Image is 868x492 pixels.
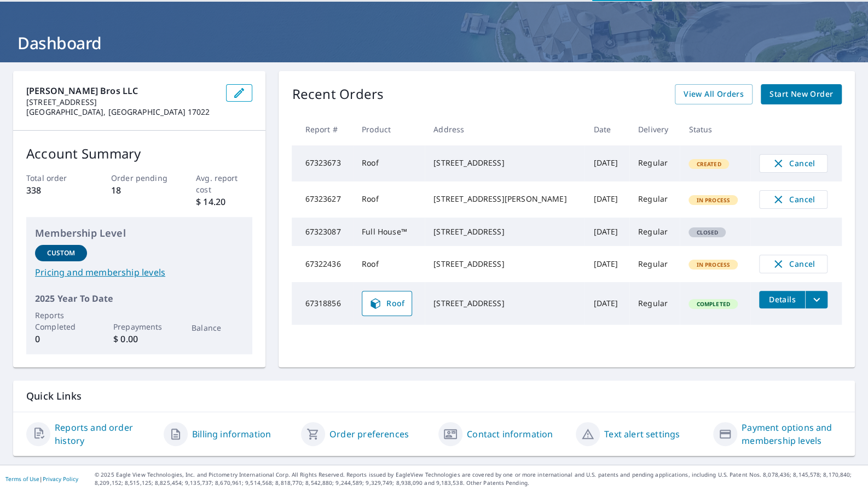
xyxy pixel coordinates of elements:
[35,309,87,332] p: Reports Completed
[433,157,576,168] div: [STREET_ADDRESS]
[35,226,244,241] p: Membership Level
[675,84,753,104] a: View All Orders
[771,193,816,206] span: Cancel
[43,475,78,483] a: Privacy Policy
[369,297,405,310] span: Roof
[292,246,353,282] td: 67322436
[26,107,217,117] p: [GEOGRAPHIC_DATA], [GEOGRAPHIC_DATA] 17022
[35,292,244,305] p: 2025 Year To Date
[629,246,680,282] td: Regular
[433,226,576,237] div: [STREET_ADDRESS]
[585,181,629,218] td: [DATE]
[95,471,863,487] p: © 2025 Eagle View Technologies, Inc. and Pictometry International Corp. All Rights Reserved. Repo...
[585,282,629,325] td: [DATE]
[433,194,576,204] div: [STREET_ADDRESS][PERSON_NAME]
[759,291,805,308] button: detailsBtn-67318856
[684,87,744,101] span: View All Orders
[433,259,576,270] div: [STREET_ADDRESS]
[292,181,353,218] td: 67323627
[690,160,727,168] span: Created
[690,229,725,236] span: Closed
[5,475,39,483] a: Terms of Use
[680,113,750,145] th: Status
[26,144,252,163] p: Account Summary
[759,190,828,209] button: Cancel
[769,87,833,101] span: Start New Order
[742,421,842,447] a: Payment options and membership levels
[761,84,842,104] a: Start New Order
[292,218,353,246] td: 67323087
[353,145,425,181] td: Roof
[362,291,412,316] a: Roof
[329,427,409,441] a: Order preferences
[35,332,87,345] p: 0
[805,291,828,308] button: filesDropdownBtn-67318856
[26,97,217,107] p: [STREET_ADDRESS]
[113,321,165,332] p: Prepayments
[113,332,165,345] p: $ 0.00
[467,427,553,441] a: Contact information
[425,113,585,145] th: Address
[690,196,737,204] span: In Process
[292,113,353,145] th: Report #
[292,84,384,104] p: Recent Orders
[629,218,680,246] td: Regular
[353,113,425,145] th: Product
[604,427,680,441] a: Text alert settings
[629,282,680,325] td: Regular
[26,184,83,197] p: 338
[353,246,425,282] td: Roof
[192,322,244,333] p: Balance
[629,181,680,218] td: Regular
[292,145,353,181] td: 67323673
[5,476,78,482] p: |
[192,427,271,441] a: Billing information
[353,218,425,246] td: Full House™
[771,157,816,170] span: Cancel
[353,181,425,218] td: Roof
[47,248,76,258] p: Custom
[629,113,680,145] th: Delivery
[26,389,842,403] p: Quick Links
[585,113,629,145] th: Date
[196,195,252,208] p: $ 14.20
[111,172,167,184] p: Order pending
[766,294,798,304] span: Details
[111,184,167,197] p: 18
[585,218,629,246] td: [DATE]
[629,145,680,181] td: Regular
[585,246,629,282] td: [DATE]
[759,255,828,273] button: Cancel
[26,172,83,184] p: Total order
[585,145,629,181] td: [DATE]
[292,282,353,325] td: 67318856
[771,257,816,271] span: Cancel
[690,300,736,308] span: Completed
[26,84,217,97] p: [PERSON_NAME] Bros LLC
[35,266,244,279] a: Pricing and membership levels
[196,172,252,195] p: Avg. report cost
[13,32,855,54] h1: Dashboard
[433,298,576,309] div: [STREET_ADDRESS]
[55,421,155,447] a: Reports and order history
[690,261,737,268] span: In Process
[759,154,828,173] button: Cancel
